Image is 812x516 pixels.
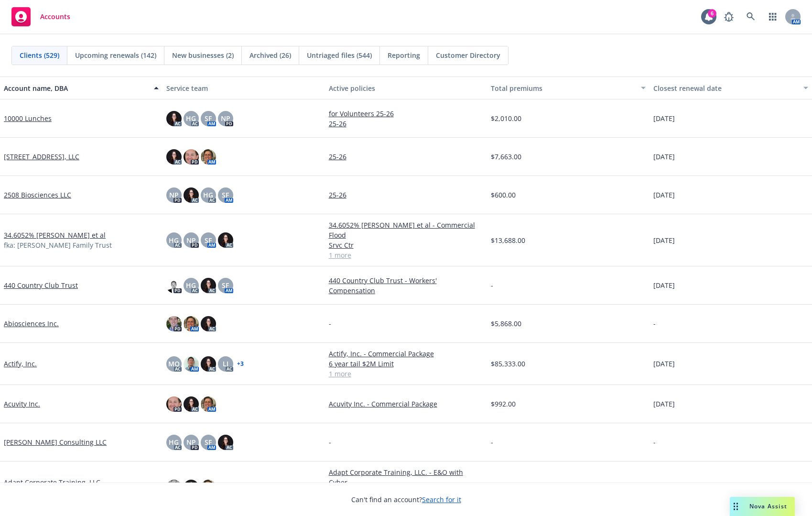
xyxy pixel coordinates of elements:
a: Abiosciences Inc. [4,318,59,329]
a: Srvc Ctr [329,240,484,250]
span: [DATE] [653,399,675,409]
span: LI [223,359,228,369]
a: 10000 Lunches [4,113,52,123]
a: Accounts [8,3,74,30]
a: 440 Country Club Trust - Workers' Compensation [329,275,484,296]
span: NP [221,113,230,123]
span: SF [205,113,212,123]
a: [PERSON_NAME] Consulting LLC [4,437,107,447]
span: - [653,437,656,447]
img: photo [184,480,199,495]
a: 6 year tail $2M Limit [329,359,484,369]
span: [DATE] [653,113,675,123]
span: HG [203,190,213,200]
span: Untriaged files (544) [307,50,372,60]
span: NP [186,235,196,245]
img: photo [166,396,182,412]
span: fka: [PERSON_NAME] Family Trust [4,240,112,250]
div: Active policies [329,83,484,93]
div: Closest renewal date [653,83,798,93]
a: Search for it [422,495,461,504]
span: - [653,318,656,329]
span: HG [169,437,179,447]
span: NP [186,437,196,447]
span: - [491,437,493,447]
span: HG [186,113,196,123]
span: $13,688.00 [491,235,525,245]
span: [DATE] [653,280,675,290]
span: NP [169,190,179,200]
img: photo [201,149,216,165]
span: New businesses (2) [172,50,234,60]
a: Report a Bug [719,7,738,26]
img: photo [201,278,216,293]
img: photo [184,396,199,412]
a: Switch app [763,7,782,26]
a: 1 more [329,250,484,260]
span: [DATE] [653,190,675,200]
a: 440 Country Club Trust [4,280,78,290]
img: photo [201,356,216,372]
button: Service team [162,77,325,99]
span: $992.00 [491,399,516,409]
a: Acuvity Inc. [4,399,40,409]
img: photo [201,316,216,331]
span: [DATE] [653,235,675,245]
span: $5,868.00 [491,318,521,329]
img: photo [166,278,182,293]
a: Actify, Inc. [4,359,37,369]
div: Account name, DBA [4,83,148,93]
span: $2,010.00 [491,113,521,123]
button: Active policies [325,77,487,99]
span: $7,663.00 [491,152,521,162]
span: MQ [168,359,180,369]
img: photo [218,435,233,450]
span: Upcoming renewals (142) [75,50,156,60]
a: 34.6052% [PERSON_NAME] et al [4,230,106,240]
div: 6 [708,9,716,18]
button: Nova Assist [730,497,795,516]
a: 34.6052% [PERSON_NAME] et al - Commercial Flood [329,220,484,240]
a: 2508 Biosciences LLC [4,190,71,200]
a: 25-26 [329,119,484,129]
a: 25-26 [329,152,484,162]
img: photo [166,149,182,165]
span: HG [186,280,196,290]
div: Drag to move [730,497,742,516]
span: $600.00 [491,190,516,200]
span: SF [205,437,212,447]
span: Clients (529) [20,50,59,60]
a: Adapt Corporate Training, LLC. [4,477,102,487]
img: photo [184,316,199,331]
span: - [329,437,331,447]
span: [DATE] [653,152,675,162]
a: for Volunteers 25-26 [329,109,484,119]
a: Search [741,7,760,26]
img: photo [166,111,182,126]
span: - [329,318,331,329]
span: SF [222,280,229,290]
div: Total premiums [491,83,635,93]
a: 25-26 [329,190,484,200]
a: + 3 [237,361,244,367]
span: Archived (26) [249,50,291,60]
span: Reporting [388,50,420,60]
a: Actify, Inc. - Commercial Package [329,349,484,359]
span: Accounts [40,13,70,21]
span: HG [169,235,179,245]
span: - [491,280,493,290]
button: Total premiums [487,77,650,99]
span: $85,333.00 [491,359,525,369]
span: SF [205,235,212,245]
span: Customer Directory [436,50,500,60]
span: SF [222,190,229,200]
span: Nova Assist [749,502,787,510]
img: photo [184,149,199,165]
div: Service team [166,83,321,93]
a: [STREET_ADDRESS], LLC [4,152,79,162]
